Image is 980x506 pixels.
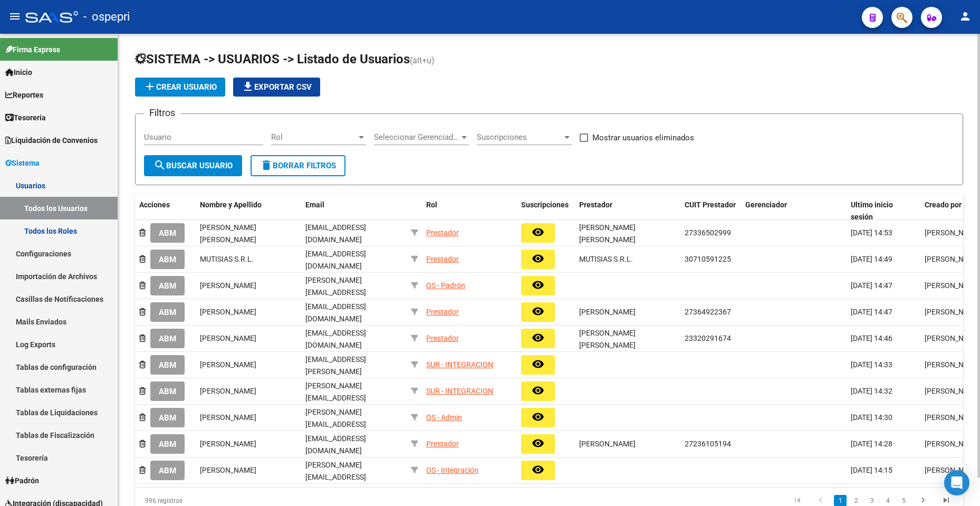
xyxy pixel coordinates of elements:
mat-icon: add [143,80,156,93]
mat-icon: remove_red_eye [532,305,544,318]
span: [PERSON_NAME] [200,387,256,395]
span: Tesorería [5,112,46,123]
button: Borrar Filtros [251,155,345,176]
div: Open Intercom Messenger [944,470,969,495]
span: [PERSON_NAME] [PERSON_NAME] [579,329,636,349]
mat-icon: remove_red_eye [532,410,544,423]
span: Reportes [5,89,43,101]
span: Prestador [579,201,612,209]
mat-icon: remove_red_eye [532,463,544,476]
datatable-header-cell: Email [301,194,407,228]
span: [PERSON_NAME] [200,308,256,316]
button: ABM [150,302,185,322]
span: Email [305,201,324,209]
mat-icon: person [959,10,972,23]
span: Firma Express [5,44,60,55]
mat-icon: search [153,159,166,171]
span: ABM [159,440,176,449]
span: Sistema [5,157,40,169]
span: ABM [159,308,176,317]
span: [PERSON_NAME] [PERSON_NAME] [579,223,636,244]
datatable-header-cell: Nombre y Apellido [196,194,301,228]
span: [PERSON_NAME][EMAIL_ADDRESS][PERSON_NAME][DOMAIN_NAME] [305,408,366,452]
datatable-header-cell: Ultimo inicio sesión [847,194,920,228]
span: ABM [159,413,176,423]
span: [PERSON_NAME] [200,360,256,369]
span: 27336502999 [685,228,731,237]
span: Crear Usuario [143,82,217,92]
div: OS - Admin [426,412,462,424]
span: SISTEMA -> USUARIOS -> Listado de Usuarios [135,52,410,66]
div: Prestador [426,306,459,318]
span: Seleccionar Gerenciador [374,132,459,142]
mat-icon: remove_red_eye [532,279,544,291]
span: [PERSON_NAME] [200,413,256,422]
button: ABM [150,381,185,401]
mat-icon: remove_red_eye [532,358,544,370]
span: 23320291674 [685,334,731,342]
span: Padrón [5,475,39,486]
span: [DATE] 14:33 [851,360,892,369]
button: Buscar Usuario [144,155,242,176]
span: Rol [271,132,357,142]
span: [EMAIL_ADDRESS][DOMAIN_NAME] [305,434,366,455]
span: [PERSON_NAME][EMAIL_ADDRESS][PERSON_NAME][DOMAIN_NAME] [305,381,366,426]
span: Liquidación de Convenios [5,135,98,146]
span: 27364922367 [685,308,731,316]
span: ABM [159,360,176,370]
mat-icon: remove_red_eye [532,331,544,344]
button: Crear Usuario [135,78,225,97]
mat-icon: menu [8,10,21,23]
span: [DATE] 14:32 [851,387,892,395]
span: MUTISIAS S.R.L. [200,255,254,263]
span: Ultimo inicio sesión [851,201,893,221]
datatable-header-cell: Acciones [135,194,196,228]
span: Inicio [5,66,32,78]
div: SUR - INTEGRACION [426,359,493,371]
span: [PERSON_NAME] [200,281,256,290]
mat-icon: remove_red_eye [532,384,544,397]
span: (alt+u) [410,55,435,65]
span: [DATE] 14:30 [851,413,892,422]
span: [PERSON_NAME][EMAIL_ADDRESS][PERSON_NAME][DOMAIN_NAME] [305,276,366,320]
h3: Filtros [144,106,180,120]
button: ABM [150,434,185,454]
span: ABM [159,334,176,343]
span: [DATE] 14:15 [851,466,892,474]
div: Prestador [426,332,459,345]
span: [PERSON_NAME] [200,466,256,474]
span: - ospepri [83,5,130,28]
span: CUIT Prestador [685,201,736,209]
span: Suscripciones [477,132,562,142]
span: [EMAIL_ADDRESS][PERSON_NAME][DOMAIN_NAME] [305,355,366,388]
span: [DATE] 14:53 [851,228,892,237]
div: Prestador [426,253,459,265]
span: Mostrar usuarios eliminados [592,131,694,144]
span: ABM [159,387,176,396]
span: Exportar CSV [242,82,312,92]
span: Nombre y Apellido [200,201,262,209]
datatable-header-cell: CUIT Prestador [680,194,741,228]
div: Prestador [426,438,459,450]
button: ABM [150,408,185,427]
button: ABM [150,329,185,348]
span: ABM [159,255,176,264]
span: Acciones [139,201,170,209]
div: SUR - INTEGRACION [426,385,493,397]
datatable-header-cell: Rol [422,194,517,228]
div: OS - Integración [426,464,478,476]
span: [PERSON_NAME] [200,334,256,342]
span: [PERSON_NAME] [PERSON_NAME] [200,223,256,244]
span: ABM [159,466,176,475]
mat-icon: remove_red_eye [532,226,544,238]
button: ABM [150,355,185,375]
span: ABM [159,281,176,291]
span: Buscar Usuario [153,161,233,170]
div: OS - Padrón [426,280,465,292]
span: [EMAIL_ADDRESS][DOMAIN_NAME] [305,329,366,349]
mat-icon: file_download [242,80,254,93]
button: Exportar CSV [233,78,320,97]
span: Rol [426,201,437,209]
span: 30710591225 [685,255,731,263]
span: [DATE] 14:49 [851,255,892,263]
